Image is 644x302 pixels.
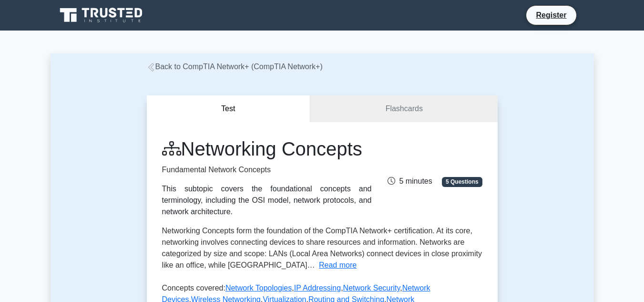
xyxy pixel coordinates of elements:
a: Network Security [343,284,400,292]
a: Back to CompTIA Network+ (CompTIA Network+) [147,62,323,71]
h1: Networking Concepts [162,137,372,160]
div: This subtopic covers the foundational concepts and terminology, including the OSI model, network ... [162,183,372,218]
button: Read more [319,260,357,271]
span: 5 minutes [388,177,432,185]
button: Test [147,95,311,123]
a: Flashcards [310,95,497,123]
a: Register [530,9,572,21]
a: Network Topologies [225,284,292,292]
span: Networking Concepts form the foundation of the CompTIA Network+ certification. At its core, netwo... [162,227,482,269]
a: IP Addressing [294,284,341,292]
p: Fundamental Network Concepts [162,164,372,176]
span: 5 Questions [442,177,482,187]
